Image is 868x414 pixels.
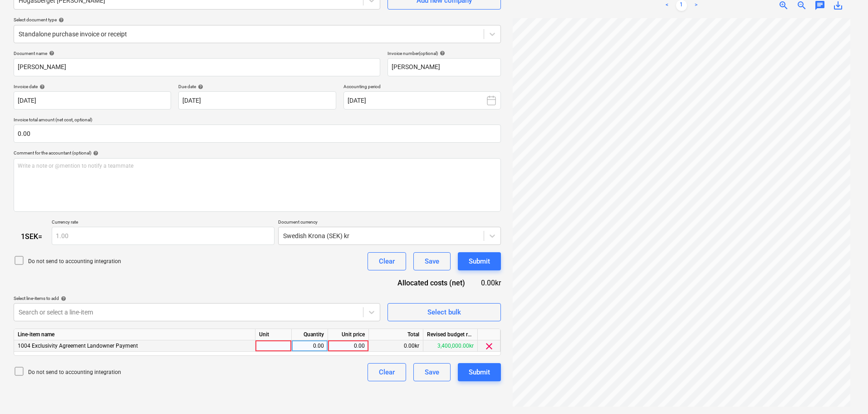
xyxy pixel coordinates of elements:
[427,306,461,318] div: Select bulk
[59,296,66,301] span: help
[292,329,328,340] div: Quantity
[28,258,121,265] p: Do not send to accounting integration
[423,329,478,340] div: Revised budget remaining
[458,252,501,270] button: Submit
[480,278,501,288] div: 0.00kr
[178,84,336,90] div: Due date
[91,150,98,156] span: help
[47,50,54,56] span: help
[178,91,336,110] input: Due date not specified
[14,329,255,340] div: Line-item name
[343,84,501,91] p: Accounting period
[343,91,501,110] button: [DATE]
[368,363,406,381] button: Clear
[14,125,501,143] input: Invoice total amount (net cost, optional)
[469,255,490,267] div: Submit
[14,84,171,90] div: Invoice date
[423,340,478,352] div: 3,400,000.00kr
[14,150,501,156] div: Comment for the accountant (optional)
[387,50,501,56] div: Invoice number (optional)
[196,84,203,90] span: help
[57,17,64,23] span: help
[458,363,501,381] button: Submit
[14,58,380,76] input: Document name
[413,252,451,270] button: Save
[332,340,365,352] div: 0.00
[379,255,395,267] div: Clear
[387,58,501,76] input: Invoice number
[14,232,52,241] div: 1 SEK =
[379,366,395,378] div: Clear
[484,341,495,352] span: clear
[14,50,380,56] div: Document name
[28,369,121,376] p: Do not send to accounting integration
[278,219,501,227] p: Document currency
[14,17,501,23] div: Select document type
[425,366,439,378] div: Save
[438,50,445,56] span: help
[387,303,501,321] button: Select bulk
[413,363,451,381] button: Save
[369,340,423,352] div: 0.00kr
[38,84,45,90] span: help
[425,255,439,267] div: Save
[328,329,369,340] div: Unit price
[255,329,292,340] div: Unit
[469,366,490,378] div: Submit
[369,329,423,340] div: Total
[52,219,275,227] p: Currency rate
[368,252,406,270] button: Clear
[14,295,380,301] div: Select line-items to add
[14,91,171,110] input: Invoice date not specified
[18,343,138,349] span: 1004 Exclusivity Agreement Landowner Payment
[14,117,501,125] p: Invoice total amount (net cost, optional)
[295,340,324,352] div: 0.00
[823,370,868,414] iframe: Chat Widget
[383,278,480,288] div: Allocated costs (net)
